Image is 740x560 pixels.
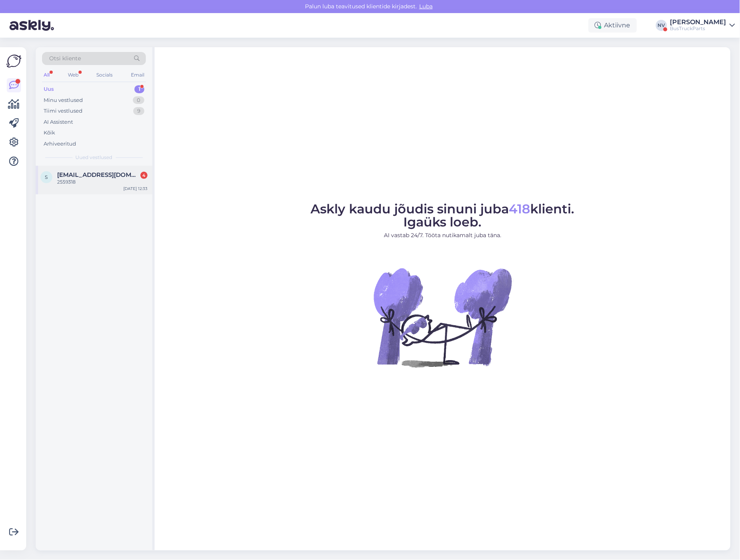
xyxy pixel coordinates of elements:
[49,54,81,63] span: Otsi kliente
[371,246,514,389] img: No Chat active
[311,231,575,240] p: AI vastab 24/7. Tööta nutikamalt juba täna.
[44,118,73,126] div: AI Assistent
[589,18,637,33] div: Aktiivne
[95,70,114,80] div: Socials
[66,70,80,80] div: Web
[44,129,55,137] div: Kõik
[45,174,48,180] span: s
[44,96,83,104] div: Minu vestlused
[57,178,148,186] div: 2559318
[670,25,727,32] div: BusTruckParts
[57,171,140,178] span: saeed.mottaghy@hotmail.com
[656,20,667,31] div: NV
[133,107,144,115] div: 9
[76,154,113,161] span: Uued vestlused
[140,172,148,179] div: 4
[509,201,531,217] span: 418
[129,70,146,80] div: Email
[670,19,727,25] div: [PERSON_NAME]
[44,107,82,115] div: Tiimi vestlused
[123,186,148,192] div: [DATE] 12:33
[44,85,54,93] div: Uus
[6,54,21,69] img: Askly Logo
[42,70,51,80] div: All
[44,140,76,148] div: Arhiveeritud
[311,201,575,230] span: Askly kaudu jõudis sinuni juba klienti. Igaüks loeb.
[670,19,735,32] a: [PERSON_NAME]BusTruckParts
[134,85,144,93] div: 1
[133,96,144,104] div: 0
[417,3,435,10] span: Luba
